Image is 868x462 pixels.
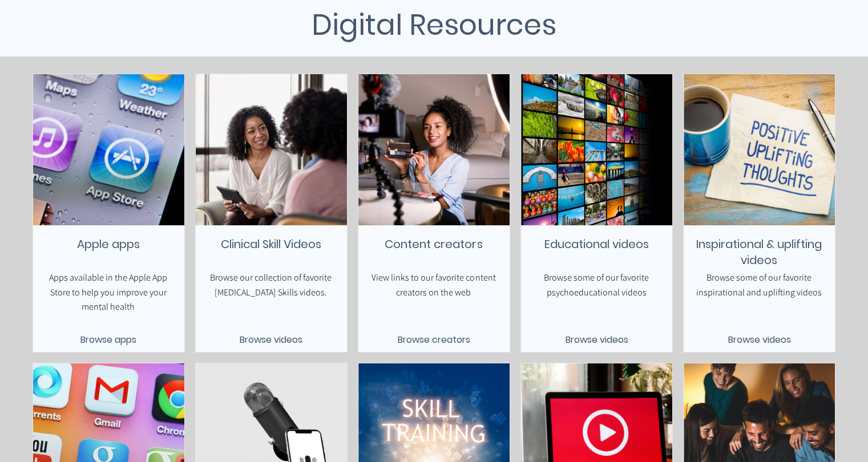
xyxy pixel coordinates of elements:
span: Browse videos [728,333,790,347]
span: Educational videos [544,236,648,252]
span: Browse videos [240,333,302,347]
span: Inspirational & uplifting videos [696,236,822,268]
span: Apps available in the Apple App Store to help you improve your mental health [49,271,167,313]
span: Content creators [385,236,482,252]
span: Browse some of our favorite psychoeducational videos [544,271,649,298]
span: Clinical Skill Videos [221,236,321,252]
span: Browse some of our favorite inspirational and uplifting videos [696,271,822,298]
span: View links to our favorite content creators on the web [372,271,495,298]
span: Browse our collection of favorite [MEDICAL_DATA] Skills videos. [210,271,332,298]
a: Browse apps [51,331,166,348]
a: Browse videos [702,331,817,348]
span: Browse videos [565,333,628,347]
span: Browse creators [398,333,470,347]
a: Browse creators [377,331,491,348]
span: Apple apps [77,236,140,252]
a: Browse videos [214,331,329,348]
h1: Digital Resources [212,3,657,47]
img: Placeholder Image [33,74,184,225]
span: Browse apps [80,333,136,347]
a: Browse videos [539,331,654,348]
